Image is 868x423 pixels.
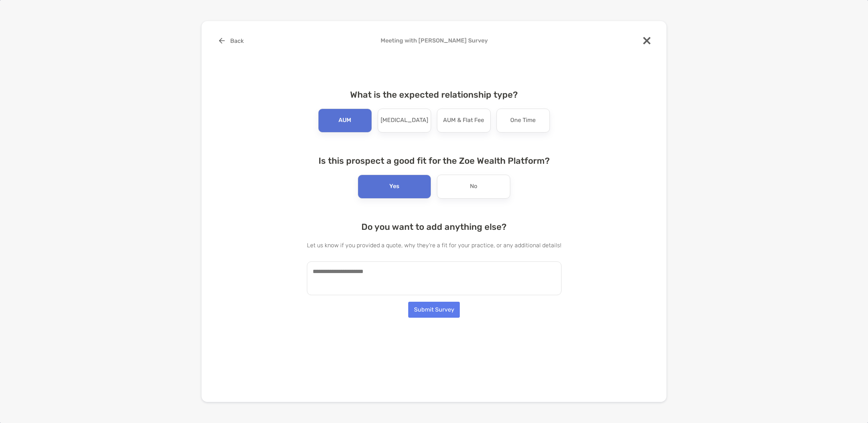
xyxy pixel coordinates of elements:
h4: What is the expected relationship type? [307,90,561,100]
p: No [470,181,477,192]
p: Let us know if you provided a quote, why they're a fit for your practice, or any additional details! [307,241,561,250]
h4: Do you want to add anything else? [307,222,561,232]
p: [MEDICAL_DATA] [381,115,428,126]
img: close modal [643,37,650,44]
button: Back [213,33,249,49]
button: Submit Survey [408,302,460,318]
p: One Time [510,115,536,126]
h4: Meeting with [PERSON_NAME] Survey [213,37,655,44]
p: AUM & Flat Fee [443,115,484,126]
p: Yes [389,181,399,192]
img: button icon [219,38,225,44]
p: AUM [338,115,351,126]
h4: Is this prospect a good fit for the Zoe Wealth Platform? [307,156,561,166]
